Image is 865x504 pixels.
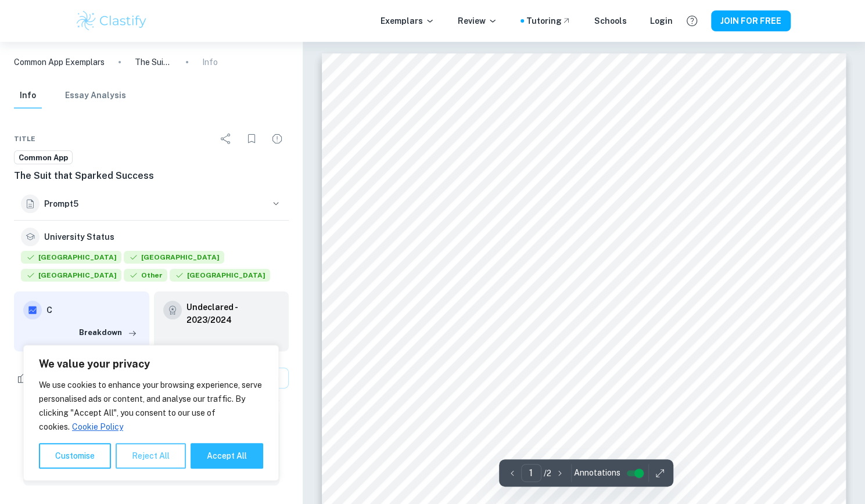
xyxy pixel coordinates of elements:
[14,83,42,109] button: Info
[170,269,270,285] div: Accepted: Syracuse University
[191,443,263,469] button: Accept All
[124,269,167,285] div: Accepted: Other
[124,251,224,264] span: [GEOGRAPHIC_DATA]
[214,127,238,150] div: Share
[526,15,571,27] a: Tutoring
[170,269,270,282] span: [GEOGRAPHIC_DATA]
[574,467,620,479] span: Annotations
[15,152,72,164] span: Common App
[65,83,126,109] button: Essay Analysis
[240,127,263,150] div: Bookmark
[202,56,218,69] p: Info
[14,369,48,387] div: Like
[116,443,186,469] button: Reject All
[21,251,121,267] div: Accepted: Adelphi University
[124,269,167,282] span: Other
[186,301,280,326] a: Undeclared - 2023/2024
[76,324,140,341] button: Breakdown
[544,467,551,480] p: / 2
[21,269,121,285] div: Accepted: Manhattan University
[14,188,289,220] button: Prompt5
[39,378,263,434] p: We use cookies to enhance your browsing experience, serve personalised ads or content, and analys...
[39,357,263,371] p: We value your privacy
[594,15,627,27] a: Schools
[265,127,289,150] div: Report issue
[682,11,702,31] button: Help and Feedback
[71,422,124,432] a: Cookie Policy
[44,231,114,243] h6: University Status
[135,56,172,69] p: The Suit that Sparked Success
[381,15,435,27] p: Exemplars
[458,15,497,27] p: Review
[14,56,105,69] a: Common App Exemplars
[23,345,279,481] div: We value your privacy
[14,169,289,183] h6: The Suit that Sparked Success
[711,10,791,31] button: JOIN FOR FREE
[75,9,149,33] img: Clastify logo
[44,197,265,210] h6: Prompt 5
[14,134,35,144] span: Title
[46,304,140,316] h6: C
[21,269,121,282] span: [GEOGRAPHIC_DATA]
[650,15,673,27] a: Login
[14,150,73,165] a: Common App
[21,251,121,264] span: [GEOGRAPHIC_DATA]
[124,251,224,267] div: Accepted: American University
[39,443,111,469] button: Customise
